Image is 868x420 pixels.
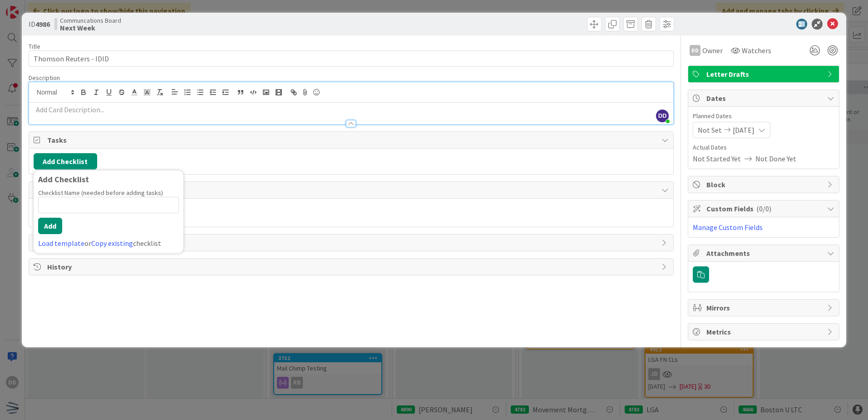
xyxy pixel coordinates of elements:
label: Checklist Name (needed before adding tasks) [38,189,163,197]
div: Add Checklist [38,175,179,184]
span: DD [656,110,669,122]
span: History [47,261,657,272]
span: Not Set [698,125,722,135]
span: Not Done Yet [755,153,796,164]
span: Block [706,179,823,190]
input: type card name here... [29,50,674,67]
b: Next Week [60,24,121,31]
button: Add [38,218,62,234]
label: Title [29,42,40,50]
div: DD [690,45,700,56]
span: Owner [702,45,723,56]
span: Metrics [706,326,823,337]
span: [DATE] [733,125,755,135]
span: Planned Dates [693,111,834,121]
span: Actual Dates [693,143,834,152]
div: or checklist [38,238,179,249]
span: Watchers [742,45,771,56]
b: 4986 [35,20,50,29]
a: Manage Custom Fields [693,223,763,232]
span: Dates [706,93,823,104]
span: Comments [47,237,657,248]
span: ( 0/0 ) [756,204,771,213]
span: Not Started Yet [693,153,741,164]
span: Letter Drafts [706,69,823,80]
span: Communcations Board [60,17,121,24]
span: ID [29,19,50,30]
span: Tasks [47,135,657,145]
span: Description [29,74,60,82]
a: Load template [38,239,84,248]
span: Attachments [706,248,823,259]
a: Copy existing [91,239,133,248]
span: Links [47,185,657,195]
button: Add Checklist [34,153,97,170]
span: Custom Fields [706,203,823,214]
span: Mirrors [706,302,823,313]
